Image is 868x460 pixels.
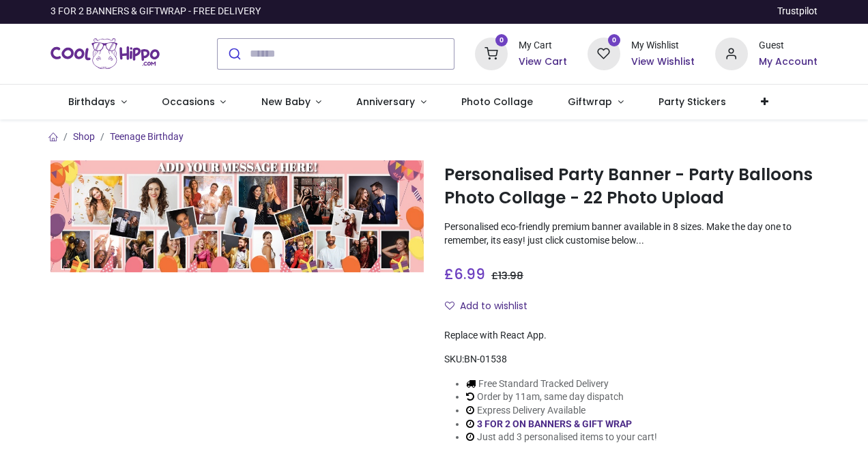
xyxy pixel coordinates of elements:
span: BN-01538 [464,354,507,364]
a: My Account [759,55,818,69]
div: Replace with React App. [444,329,818,343]
a: Giftwrap [551,85,641,120]
li: Order by 11am, same day dispatch [466,390,657,404]
a: Shop [73,131,95,142]
div: SKU: [444,353,818,366]
li: Express Delivery Available [466,404,657,418]
span: New Baby [261,95,310,109]
a: View Cart [519,55,567,69]
span: £ [491,269,523,283]
span: Party Stickers [659,95,726,109]
a: 0 [588,47,620,58]
div: My Cart [519,39,567,53]
a: View Wishlist [631,55,695,69]
sup: 0 [495,34,508,47]
button: Submit [218,39,250,69]
sup: 0 [608,34,621,47]
span: Birthdays [68,95,115,109]
span: Anniversary [356,95,415,109]
a: 0 [475,47,508,58]
span: 6.99 [454,264,485,284]
a: Occasions [144,85,244,120]
img: Cool Hippo [50,35,160,73]
a: New Baby [244,85,339,120]
span: Occasions [162,95,215,109]
a: Anniversary [339,85,444,120]
a: Logo of Cool Hippo [50,35,160,73]
img: Personalised Party Banner - Party Balloons Photo Collage - 22 Photo Upload [50,160,424,272]
button: Add to wishlistAdd to wishlist [444,295,539,318]
div: My Wishlist [631,39,695,53]
span: Giftwrap [568,95,612,109]
a: Trustpilot [777,5,818,18]
div: 3 FOR 2 BANNERS & GIFTWRAP - FREE DELIVERY [50,5,261,18]
span: 13.98 [498,269,523,283]
li: Just add 3 personalised items to your cart! [466,431,657,444]
i: Add to wishlist [445,301,454,311]
span: Photo Collage [461,95,533,109]
p: Personalised eco-friendly premium banner available in 8 sizes. Make the day one to remember, its ... [444,220,818,247]
div: Guest [759,39,818,53]
h1: Personalised Party Banner - Party Balloons Photo Collage - 22 Photo Upload [444,163,818,210]
a: Birthdays [50,85,144,120]
a: 3 FOR 2 ON BANNERS & GIFT WRAP [477,418,632,429]
span: £ [444,264,485,284]
li: Free Standard Tracked Delivery [466,377,657,391]
a: Teenage Birthday [110,131,184,142]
